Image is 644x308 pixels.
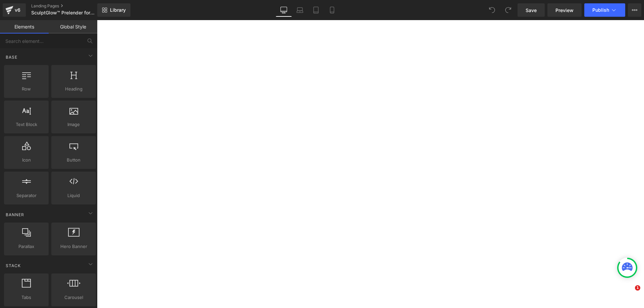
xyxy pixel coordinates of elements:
a: New Library [97,3,130,17]
a: Global Style [49,20,97,34]
a: Mobile [324,3,340,17]
button: Publish [584,3,625,17]
span: Icon [6,157,47,164]
span: Row [6,85,47,93]
span: Carousel [53,294,94,301]
span: Publish [592,7,609,13]
span: Heading [53,85,94,93]
button: More [628,3,641,17]
span: Button [53,157,94,164]
span: Liquid [53,192,94,199]
span: Base [5,54,18,60]
a: Tablet [308,3,324,17]
span: Save [526,7,537,14]
span: Banner [5,211,25,218]
span: Image [53,121,94,128]
a: Landing Pages [31,3,108,9]
a: Preview [547,3,582,17]
span: Stack [5,262,21,269]
span: Preview [555,7,574,14]
span: 1 [635,285,640,291]
button: Undo [485,3,499,17]
span: Hero Banner [53,243,94,250]
span: Separator [6,192,47,199]
span: Library [110,7,126,13]
button: Redo [501,3,515,17]
span: Tabs [6,294,47,301]
span: SculptGlow™ Prelender for Swelling and [MEDICAL_DATA] [31,10,96,15]
a: v6 [3,3,26,17]
span: Parallax [6,243,47,250]
span: Text Block [6,121,47,128]
div: v6 [13,6,22,14]
a: Desktop [276,3,292,17]
iframe: Intercom live chat [621,285,637,301]
a: Laptop [292,3,308,17]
